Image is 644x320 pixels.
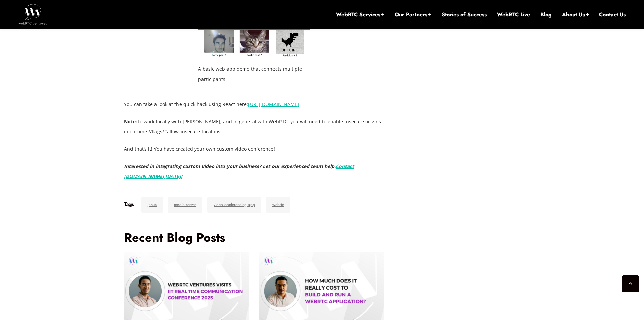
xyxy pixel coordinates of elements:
p: You can take a look at the quick hack using React here: . [124,99,384,109]
a: Stories of Success [442,11,487,18]
a: janus [141,197,163,213]
figcaption: A basic web app demo that connects multiple participants. [198,64,310,84]
a: media server [168,197,202,213]
a: [URL][DOMAIN_NAME] [248,101,299,107]
a: video conferencing app [207,197,261,213]
strong: Note: [124,118,137,125]
a: Blog [540,11,552,18]
em: Interested in integrating custom video into your business? Let our experienced team help. [124,163,354,179]
a: Our Partners [395,11,431,18]
p: And that’s it! You ​have ​created ​your own custom ​video ​conference! [124,144,384,154]
h3: Recent Blog Posts [124,230,384,245]
a: Contact Us [599,11,626,18]
a: WebRTC Live [497,11,530,18]
a: WebRTC Services [336,11,384,18]
h6: Tags [124,201,133,208]
p: To work locally with [PERSON_NAME], and in general with WebRTC, you will need to enable insecure ... [124,116,384,137]
img: WebRTC.ventures [18,4,47,24]
a: About Us [562,11,589,18]
a: webrtc [266,197,290,213]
